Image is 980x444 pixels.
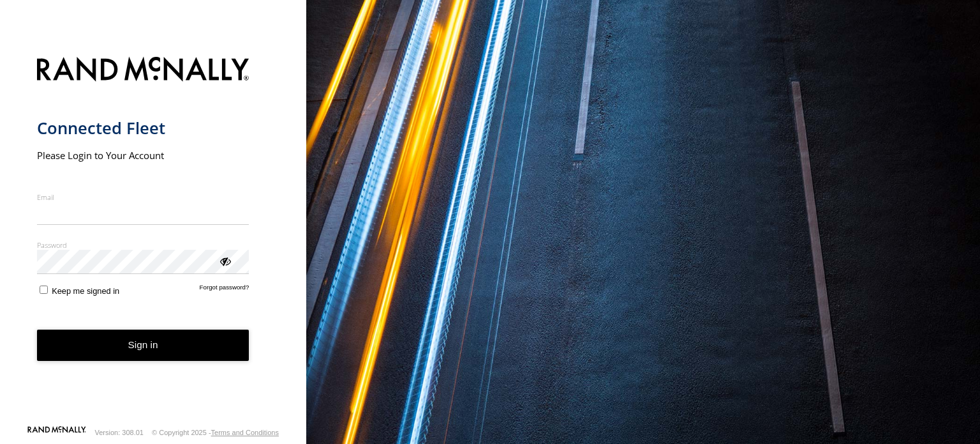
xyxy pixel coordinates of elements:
a: Forgot password? [200,284,249,296]
div: Version: 308.01 [95,429,144,436]
input: Keep me signed in [40,286,48,294]
a: Terms and Conditions [211,429,279,436]
img: Rand McNally [37,54,249,87]
label: Password [37,240,249,250]
h2: Please Login to Your Account [37,149,249,162]
h1: Connected Fleet [37,118,249,139]
form: main [37,49,270,425]
label: Email [37,192,249,202]
button: Sign in [37,330,249,361]
span: Keep me signed in [52,286,119,296]
a: Visit our Website [27,426,86,439]
div: © Copyright 2025 - [152,429,279,436]
div: ViewPassword [218,254,231,267]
